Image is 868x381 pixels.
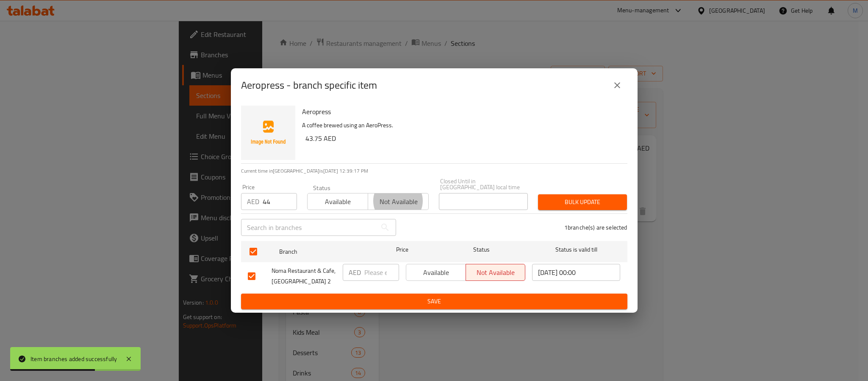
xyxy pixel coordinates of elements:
[302,120,621,131] p: A coffee brewed using an AeroPress.
[272,266,336,287] span: Noma Restaurant & Cafe, [GEOGRAPHIC_DATA] 2
[607,75,627,95] button: close
[349,267,361,277] p: AED
[532,244,620,255] span: Status is valid till
[241,167,627,175] p: Current time in [GEOGRAPHIC_DATA] is [DATE] 12:39:17 PM
[564,223,627,232] p: 1 branche(s) are selected
[469,266,522,279] span: Not available
[241,294,627,309] button: Save
[372,196,425,208] span: Not available
[364,264,399,281] input: Please enter price
[538,194,627,210] button: Bulk update
[374,244,430,255] span: Price
[311,196,365,208] span: Available
[247,196,259,207] p: AED
[263,193,297,210] input: Please enter price
[279,247,367,257] span: Branch
[368,193,429,210] button: Not available
[437,244,525,255] span: Status
[302,106,621,118] h6: Aeropress
[410,266,463,279] span: Available
[241,78,377,92] h2: Aeropress - branch specific item
[466,264,526,281] button: Not available
[545,197,620,207] span: Bulk update
[241,106,295,160] img: Aeropress
[241,219,377,236] input: Search in branches
[406,264,466,281] button: Available
[248,296,621,307] span: Save
[305,132,621,144] h6: 43.75 AED
[307,193,368,210] button: Available
[31,354,117,364] div: Item branches added successfully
